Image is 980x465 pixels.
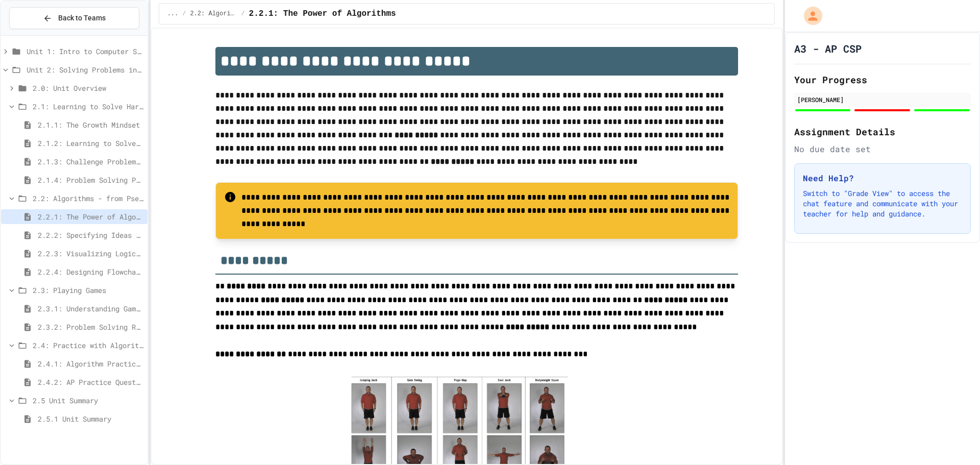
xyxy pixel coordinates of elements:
[38,248,143,259] span: 2.2.3: Visualizing Logic with Flowcharts
[797,95,968,104] div: [PERSON_NAME]
[167,10,179,18] span: ...
[794,72,971,87] h2: Your Progress
[33,285,143,296] span: 2.3: Playing Games
[38,156,143,167] span: 2.1.3: Challenge Problem - The Bridge
[38,322,143,332] span: 2.3.2: Problem Solving Reflection
[38,377,143,387] span: 2.4.2: AP Practice Questions
[38,358,143,369] span: 2.4.1: Algorithm Practice Exercises
[33,101,143,112] span: 2.1: Learning to Solve Hard Problems
[38,303,143,314] span: 2.3.1: Understanding Games with Flowcharts
[794,41,862,56] h1: A3 - AP CSP
[58,13,106,23] span: Back to Teams
[803,188,962,219] p: Switch to "Grade View" to access the chat feature and communicate with your teacher for help and ...
[38,266,143,277] span: 2.2.4: Designing Flowcharts
[27,64,143,75] span: Unit 2: Solving Problems in Computer Science
[38,175,143,185] span: 2.1.4: Problem Solving Practice
[33,83,143,93] span: 2.0: Unit Overview
[895,380,970,423] iframe: chat widget
[38,119,143,130] span: 2.1.1: The Growth Mindset
[27,46,143,57] span: Unit 1: Intro to Computer Science
[38,211,143,222] span: 2.2.1: The Power of Algorithms
[182,10,186,18] span: /
[38,138,143,149] span: 2.1.2: Learning to Solve Hard Problems
[38,413,143,424] span: 2.5.1 Unit Summary
[241,10,244,18] span: /
[793,4,825,28] div: My Account
[33,395,143,406] span: 2.5 Unit Summary
[33,193,143,204] span: 2.2: Algorithms - from Pseudocode to Flowcharts
[249,8,396,20] span: 2.2.1: The Power of Algorithms
[937,424,970,455] iframe: chat widget
[794,143,971,155] div: No due date set
[9,7,139,29] button: Back to Teams
[794,125,971,139] h2: Assignment Details
[190,10,237,18] span: 2.2: Algorithms - from Pseudocode to Flowcharts
[803,172,962,184] h3: Need Help?
[33,340,143,351] span: 2.4: Practice with Algorithms
[38,230,143,240] span: 2.2.2: Specifying Ideas with Pseudocode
